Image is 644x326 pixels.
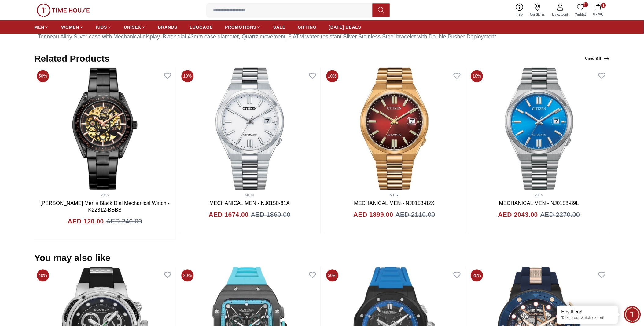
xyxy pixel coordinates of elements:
span: Help [514,12,525,17]
a: Our Stores [527,2,549,18]
div: View All [585,56,610,62]
a: [PERSON_NAME] Men's Black Dial Mechanical Watch - K22312-BBBB [40,201,170,213]
h2: You may also like [34,252,111,263]
p: Talk to our watch expert! [561,315,613,321]
span: WOMEN [61,24,79,30]
a: Help [513,2,527,18]
a: [DATE] DEALS [329,22,361,33]
a: BRANDS [158,22,178,33]
a: MECHANICAL MEN - NJ0150-81A [209,201,290,206]
span: GIFTING [298,24,317,30]
a: MECHANICAL MEN - NJ0158-89L [499,201,579,206]
a: MEN [245,193,254,197]
img: Kenneth Scott Men's Black Dial Mechanical Watch - K22312-BBBB [34,68,176,190]
span: LUGGAGE [190,24,213,30]
a: View All [584,54,611,63]
a: MEN [535,193,544,197]
span: 20% [182,270,194,282]
a: GIFTING [298,22,317,33]
h2: Related Products [34,53,110,64]
a: LUGGAGE [190,22,213,33]
a: MECHANICAL MEN - NJ0153-82X [354,201,435,206]
span: 10% [182,70,194,82]
span: 1 [601,3,606,8]
h4: AED 1899.00 [353,210,393,220]
span: AED 2270.00 [540,210,580,220]
h4: AED 1674.00 [209,210,248,220]
img: MECHANICAL MEN - NJ0153-82X [324,68,465,190]
span: 40% [37,270,49,282]
a: 11Wishlist [572,2,590,18]
span: UNISEX [124,24,141,30]
span: My Bag [591,12,606,16]
span: MEN [34,24,44,30]
span: 10% [471,70,483,82]
a: MEN [100,193,109,197]
div: Hey there! [561,309,613,315]
h4: AED 2043.00 [498,210,538,220]
span: BRANDS [158,24,178,30]
div: Chat Widget [624,306,641,323]
a: PROMOTIONS [225,22,261,33]
span: AED 2110.00 [396,210,435,220]
span: PROMOTIONS [225,24,256,30]
span: My Account [550,12,571,17]
span: SALE [273,24,285,30]
span: KIDS [96,24,107,30]
span: AED 240.00 [106,217,142,226]
h4: AED 120.00 [68,217,104,226]
a: MEN [34,22,49,33]
a: UNISEX [124,22,145,33]
span: Our Stores [528,12,547,17]
button: 1My Bag [590,3,607,17]
span: 10% [326,70,338,82]
img: ... [37,4,90,17]
img: MECHANICAL MEN - NJ0150-81A [179,68,321,190]
span: 11 [583,2,588,7]
div: Tonneau Alloy Silver case with Mechanical display, Black dial 43mm case diameter, Quartz movement... [38,33,606,41]
span: 20% [471,270,483,282]
span: AED 1860.00 [251,210,290,220]
span: Wishlist [573,12,588,17]
a: MEN [390,193,399,197]
a: SALE [273,22,285,33]
span: 50% [37,70,49,82]
a: KIDS [96,22,112,33]
span: 50% [326,270,338,282]
span: [DATE] DEALS [329,24,361,30]
img: MECHANICAL MEN - NJ0158-89L [469,68,610,190]
a: WOMEN [61,22,84,33]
